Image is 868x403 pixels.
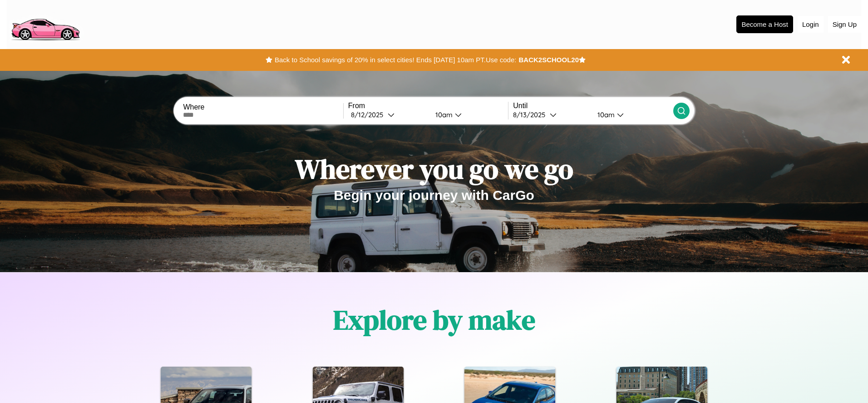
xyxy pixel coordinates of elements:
div: 8 / 13 / 2025 [513,110,550,119]
img: logo [7,5,84,43]
label: Where [183,103,343,111]
button: Sign Up [828,16,861,33]
button: Login [798,16,824,33]
button: 10am [428,110,508,119]
b: BACK2SCHOOL20 [518,56,579,64]
div: 10am [431,110,455,119]
button: Become a Host [736,15,793,33]
button: Back to School savings of 20% in select cities! Ends [DATE] 10am PT.Use code: [272,54,518,66]
button: 10am [590,110,673,119]
div: 10am [593,110,617,119]
button: 8/12/2025 [348,110,428,119]
h1: Explore by make [333,301,535,338]
label: From [348,102,508,110]
label: Until [513,102,673,110]
div: 8 / 12 / 2025 [351,110,388,119]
